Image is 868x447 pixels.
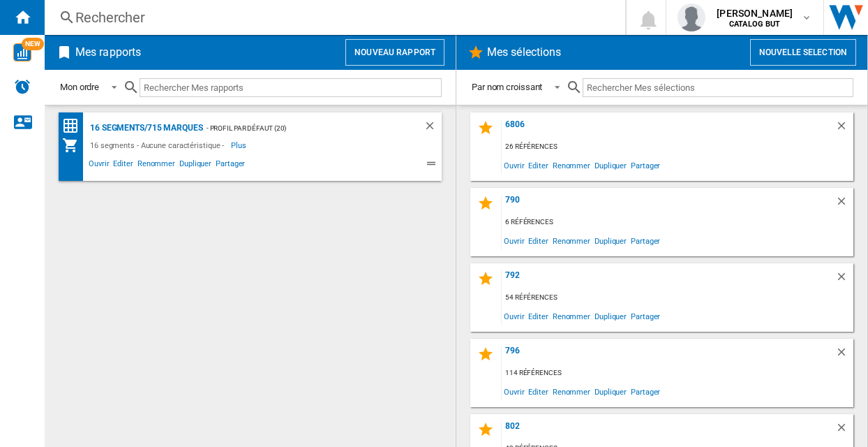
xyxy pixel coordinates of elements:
div: Supprimer [424,119,442,137]
input: Rechercher Mes sélections [583,78,853,97]
img: alerts-logo.svg [14,78,31,95]
span: Partager [214,157,247,174]
div: Rechercher [75,8,589,27]
b: CATALOG BUT [729,20,781,29]
button: Nouvelle selection [750,39,856,66]
div: Supprimer [835,119,853,138]
span: Editer [111,157,135,174]
span: Dupliquer [177,157,214,174]
input: Rechercher Mes rapports [140,78,442,97]
span: Ouvrir [502,382,526,401]
div: Mon ordre [60,82,99,92]
span: Editer [526,231,550,250]
div: 26 références [502,138,853,156]
span: Dupliquer [592,307,629,325]
span: Editer [526,156,550,175]
span: Ouvrir [87,157,111,174]
div: 790 [502,195,835,214]
span: Partager [629,307,662,325]
span: Editer [526,307,550,325]
div: 54 références [502,289,853,307]
div: Supprimer [835,421,853,440]
span: NEW [22,38,44,50]
span: Partager [629,231,662,250]
div: 792 [502,270,835,289]
div: 796 [502,346,835,365]
span: Plus [231,137,248,154]
span: Ouvrir [502,231,526,250]
img: wise-card.svg [13,43,31,61]
span: Renommer [551,231,592,250]
button: Nouveau rapport [345,39,444,66]
div: 6806 [502,119,835,138]
span: Renommer [135,157,177,174]
div: Supprimer [835,195,853,214]
div: Mon assortiment [62,137,87,154]
div: Supprimer [835,270,853,289]
div: Par nom croissant [472,82,542,92]
span: Dupliquer [592,231,629,250]
div: 16 segments/715 marques [87,119,203,137]
span: Partager [629,156,662,175]
img: profile.jpg [678,3,705,31]
h2: Mes rapports [73,39,144,66]
div: 16 segments - Aucune caractéristique - [87,137,231,154]
div: - Profil par défaut (20) [203,119,396,137]
div: 802 [502,421,835,440]
div: Supprimer [835,346,853,365]
h2: Mes sélections [484,39,564,66]
div: 6 références [502,214,853,231]
span: Renommer [551,382,592,401]
span: Ouvrir [502,156,526,175]
span: Partager [629,382,662,401]
div: Matrice des prix [62,117,87,135]
span: Dupliquer [592,156,629,175]
span: Dupliquer [592,382,629,401]
div: 114 références [502,365,853,382]
span: Editer [526,382,550,401]
span: Ouvrir [502,307,526,325]
span: [PERSON_NAME] [717,6,793,20]
span: Renommer [551,307,592,325]
span: Renommer [551,156,592,175]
